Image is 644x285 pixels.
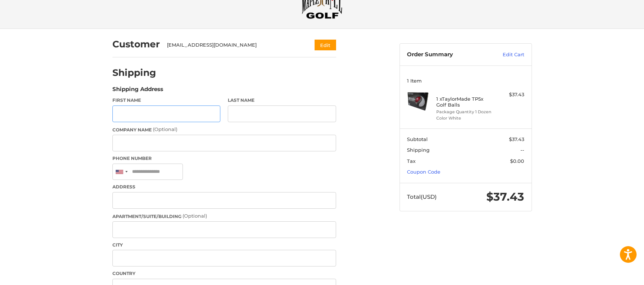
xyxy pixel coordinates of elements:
label: City [112,242,336,248]
h2: Customer [112,38,160,50]
h4: 1 x TaylorMade TP5x Golf Balls [436,96,493,108]
span: Shipping [407,147,430,153]
label: Phone Number [112,155,336,162]
h3: Order Summary [407,51,487,58]
div: [EMAIL_ADDRESS][DOMAIN_NAME] [167,41,300,49]
div: United States: +1 [113,164,130,180]
span: $37.43 [509,136,524,142]
span: $37.43 [486,190,524,204]
span: Subtotal [407,136,428,142]
span: Total (USD) [407,193,437,200]
label: Country [112,270,336,277]
span: -- [520,147,524,153]
button: Edit [315,40,336,50]
label: Address [112,184,336,190]
a: Coupon Code [407,169,440,175]
small: (Optional) [153,126,177,132]
label: Apartment/Suite/Building [112,212,336,220]
a: Edit Cart [487,51,524,58]
h2: Shipping [112,67,156,78]
legend: Shipping Address [112,85,163,97]
small: (Optional) [183,213,207,219]
span: $0.00 [510,158,524,164]
li: Color White [436,115,493,121]
label: Company Name [112,126,336,133]
iframe: Google Customer Reviews [583,265,644,285]
span: Tax [407,158,415,164]
div: $37.43 [495,91,524,98]
label: Last Name [228,97,336,104]
li: Package Quantity 1 Dozen [436,109,493,115]
label: First Name [112,97,221,104]
h3: 1 Item [407,78,524,84]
